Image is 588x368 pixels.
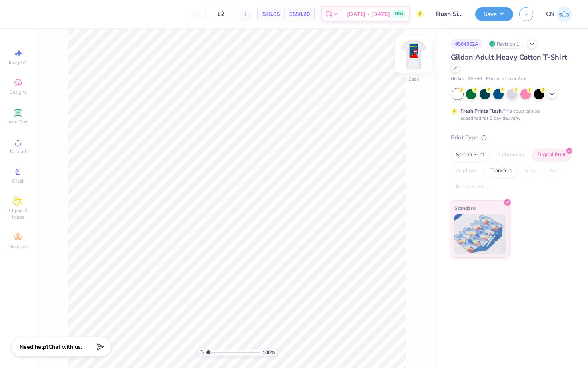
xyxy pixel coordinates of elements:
button: Save [475,7,513,21]
span: Gildan [451,76,464,82]
span: Decorate [8,243,28,250]
div: Applique [451,165,483,177]
div: Revision 1 [487,39,524,49]
div: Print Type [451,133,572,142]
span: Upload [10,148,26,155]
div: Digital Print [532,149,571,161]
span: Clipart & logos [4,207,32,220]
span: Gildan Adult Heavy Cotton T-Shirt [451,52,567,62]
div: Foil [544,165,563,177]
span: [DATE] - [DATE] [347,10,390,18]
span: $550.20 [289,10,310,18]
span: FREE [395,11,403,17]
strong: Fresh Prints Flash: [460,108,503,114]
span: Standard [454,204,476,212]
img: Standard [454,214,506,254]
input: – – [205,7,236,21]
div: Embroidery [492,149,530,161]
span: Greek [12,178,24,184]
input: Untitled Design [430,6,469,22]
span: Image AI [9,59,28,66]
div: Screen Print [451,149,490,161]
span: $45.85 [262,10,280,18]
span: Designs [9,89,27,95]
span: Chat with us. [48,343,82,351]
div: Rhinestones [451,181,490,193]
span: # G500 [468,76,482,82]
strong: Need help? [20,343,48,351]
a: CN [546,6,572,22]
div: Back [408,76,419,83]
div: # 504962A [451,39,483,49]
div: Transfers [485,165,517,177]
img: Back [398,38,430,70]
div: Vinyl [520,165,542,177]
div: This color can be expedited for 5 day delivery. [460,107,559,122]
img: Caden Nedelykovic [556,6,572,22]
span: 100 % [262,349,275,356]
span: Add Text [8,119,28,125]
span: CN [546,10,554,19]
span: Minimum Order: 24 + [486,76,526,82]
